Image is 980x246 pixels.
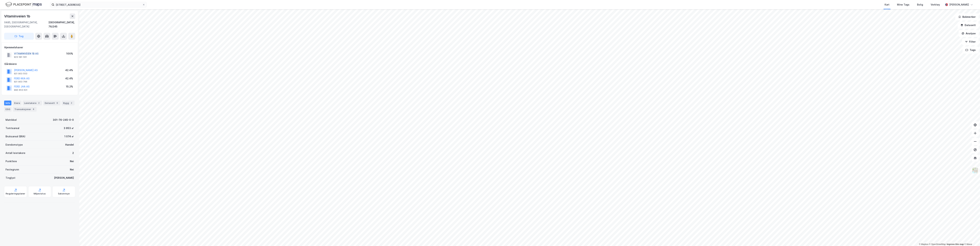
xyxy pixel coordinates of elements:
div: Handel [65,143,74,147]
button: Analyse [959,30,979,37]
input: Søk på adresse, matrikkel, gårdeiere, leietakere eller personer [54,2,142,7]
div: 42.4% [65,76,73,81]
div: Gårdeiere [4,62,75,66]
div: 921 903 553 [14,72,27,75]
div: Bruksareal (BRA) [6,134,25,139]
button: Filter [962,38,979,45]
div: Eiere [13,101,21,105]
button: Tag [4,33,34,40]
div: 3 953 ㎡ [64,126,74,130]
div: [PERSON_NAME] [949,3,969,7]
div: Mine Tags [897,3,909,7]
div: Nei [70,168,74,172]
button: Tags [963,47,979,53]
div: Kart [885,3,889,7]
div: 921 903 766 [14,80,27,83]
div: 8 [32,107,35,111]
div: Info [4,101,11,105]
div: 923 581 561 [14,56,27,58]
div: Bolig [917,3,923,7]
a: Mapbox [919,243,928,245]
div: 42.4% [65,68,73,72]
div: 15.2% [66,85,73,89]
div: Miljøstatus [34,192,46,195]
div: [GEOGRAPHIC_DATA], 76/245 [48,20,75,29]
div: 6 [56,101,59,105]
div: 990 653 631 [14,89,27,91]
div: Antall leietakere [6,151,25,155]
div: Hjemmelshaver [4,45,75,50]
div: Verktøy [931,3,940,7]
div: Matrikkel [6,118,17,122]
div: 2 [37,101,41,105]
div: Bygg [62,101,75,105]
iframe: Chat Widget [963,229,980,246]
div: Punktleie [6,159,17,163]
div: 2 [70,101,73,105]
div: Kontrollprogram for chat [963,229,980,246]
div: Reguleringsplaner [6,192,25,195]
img: Z [972,167,978,174]
div: Festegrunn [6,168,19,172]
button: Datasett [958,22,979,29]
button: Bokmerker [955,13,979,20]
div: Nei [70,159,74,163]
div: [PERSON_NAME] [54,176,74,180]
div: Eiendomstype [6,143,23,147]
div: Tinglyst [6,176,15,180]
div: 0485, [GEOGRAPHIC_DATA], [GEOGRAPHIC_DATA] [4,20,48,29]
div: Transaksjoner [13,107,37,112]
div: Saksinnsyn [58,192,70,195]
div: 2 [72,151,74,155]
a: Improve this map [947,243,964,245]
div: Vitaminveien 1b [4,13,31,19]
div: ESG [4,107,12,112]
div: Tomteareal [6,126,19,130]
img: logo.f888ab2527a4732fd821a326f86c7f29.svg [6,2,42,8]
div: Leietakere [23,101,42,105]
a: OpenStreetMap [929,243,946,245]
div: Datasett [43,101,60,105]
div: 1 074 ㎡ [64,134,74,139]
div: 100% [66,52,73,56]
div: 301-76-245-0-0 [53,118,74,122]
